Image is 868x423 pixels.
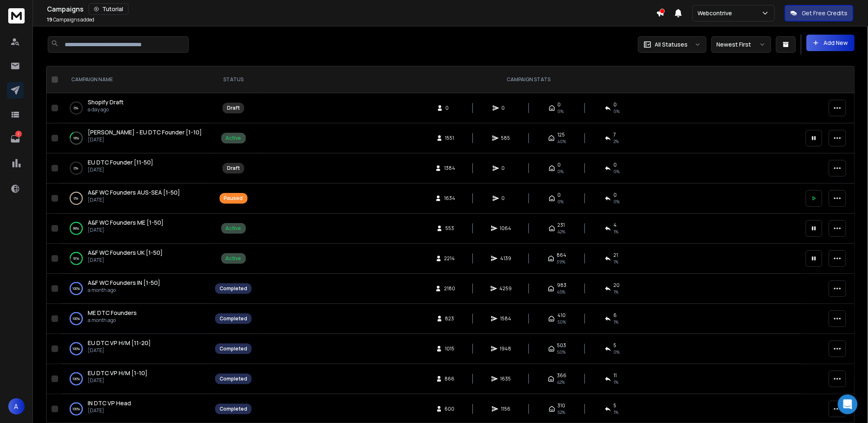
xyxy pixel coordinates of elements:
span: Shopify Draft [88,98,124,106]
span: 42 % [558,228,566,235]
td: 100%ME DTC Foundersa month ago [61,304,210,334]
span: 823 [445,315,454,322]
span: 0% [558,108,564,115]
span: 45 % [557,289,565,295]
span: 52 % [558,409,566,416]
span: 1 % [614,379,619,385]
span: 125 [557,132,565,138]
a: [PERSON_NAME] - EU DTC Founder [1-10] [88,128,202,136]
p: a month ago [88,287,160,294]
span: 866 [445,376,455,382]
p: Get Free Credits [802,9,848,17]
button: Newest First [711,36,771,53]
span: 40 % [557,138,566,145]
span: 1 % [614,258,619,265]
span: 2 % [614,138,619,145]
td: 100%EU DTC VP H/M [1-10][DATE] [61,364,210,394]
th: CAMPAIGN STATS [257,66,801,93]
span: IN DTC VP Head [88,399,131,407]
span: 410 [557,312,566,319]
span: 21 [614,252,618,258]
div: Draft [227,105,240,111]
span: 1584 [500,315,511,322]
span: 366 [557,372,566,379]
span: A&F WC Founders IN [1-50] [88,279,160,287]
a: A&F WC Founders UK [1-50] [88,249,163,257]
div: Campaigns [47,3,656,15]
span: 0 [558,162,561,168]
span: 5 [614,342,617,349]
span: ME DTC Founders [88,309,137,317]
td: 100%EU DTC VP H/M [11-20][DATE] [61,334,210,364]
p: [DATE] [88,257,163,263]
button: Get Free Credits [785,5,854,21]
p: a month ago [88,317,137,324]
span: 39 % [557,258,566,265]
span: 1384 [444,165,455,172]
p: 100 % [73,345,80,353]
div: Draft [227,165,240,172]
span: A&F WC Founders AUS-SEA [1-50] [88,188,180,196]
p: [DATE] [88,377,147,384]
p: Campaigns added [47,16,94,23]
a: 1 [7,131,23,147]
td: 0%Shopify Drafta day ago [61,93,210,123]
p: 0 % [74,164,79,172]
td: 0%A&F WC Founders AUS-SEA [1-50][DATE] [61,183,210,214]
p: [DATE] [88,197,180,203]
button: A [8,398,25,415]
p: [DATE] [88,167,153,173]
span: 1 % [614,228,619,235]
th: STATUS [210,66,257,93]
span: EU DTC VP H/M [11-20] [88,339,151,347]
a: EU DTC VP H/M [11-20] [88,339,151,347]
span: 0 % [614,349,620,355]
span: 864 [557,252,567,258]
span: 1635 [501,376,511,382]
a: A&F WC Founders IN [1-50] [88,279,160,287]
div: Completed [220,406,247,412]
span: 983 [557,282,566,289]
span: 0 [502,105,510,111]
span: 0 [558,192,561,198]
span: 50 % [557,319,566,325]
p: 1 [15,131,22,137]
div: Completed [220,285,247,292]
div: Active [226,135,241,141]
p: 0 % [74,194,79,202]
span: 553 [445,225,454,232]
span: A&F WC Founders ME [1-50] [88,219,164,226]
span: 4259 [500,285,512,292]
span: 0 [614,192,617,198]
p: Webcontrive [698,9,736,17]
p: 100 % [73,405,80,413]
div: Completed [220,376,247,382]
span: 2180 [444,285,455,292]
span: 50 % [557,349,566,355]
span: 231 [558,222,565,228]
div: Completed [220,315,247,322]
a: A&F WC Founders AUS-SEA [1-50] [88,188,180,197]
span: 4 [614,222,617,228]
span: 1634 [444,195,455,202]
p: 18 % [73,134,79,142]
a: EU DTC Founder [11-50] [88,158,153,167]
span: 1 % [614,319,619,325]
a: Shopify Draft [88,98,124,106]
div: Open Intercom Messenger [838,395,858,414]
p: a day ago [88,106,124,113]
span: 585 [501,135,510,141]
div: Completed [220,345,247,352]
span: 0% [614,108,620,115]
div: Active [226,225,241,232]
span: 4139 [500,255,511,262]
span: 1551 [445,135,454,141]
td: 18%[PERSON_NAME] - EU DTC Founder [1-10][DATE] [61,123,210,153]
span: 0 [502,195,510,202]
th: CAMPAIGN NAME [61,66,210,93]
span: 503 [557,342,566,349]
span: 0% [558,198,564,205]
span: 5 [614,402,617,409]
td: 91%A&F WC Founders UK [1-50][DATE] [61,244,210,274]
span: 0 [614,162,617,168]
